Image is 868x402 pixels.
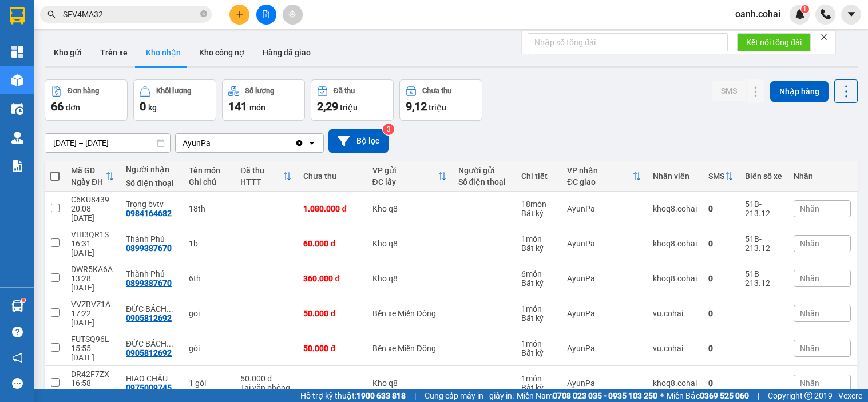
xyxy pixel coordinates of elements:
sup: 1 [801,5,809,13]
div: Đã thu [240,166,283,175]
button: Đơn hàng66đơn [45,79,128,121]
div: 1 món [521,304,556,313]
span: Nhãn [800,379,819,388]
div: vu.cohai [653,344,697,353]
div: 50.000 đ [303,309,360,318]
div: Bến xe Miền Đông [372,344,447,353]
span: aim [288,10,296,18]
div: 0 [708,239,734,248]
div: khoq8.cohai [653,204,697,213]
span: triệu [429,103,446,112]
div: FUTSQ96L [71,335,114,344]
span: search [47,10,56,18]
div: Bất kỳ [521,313,556,323]
img: logo-vxr [10,7,25,25]
span: ... [167,304,173,313]
span: file-add [262,10,270,18]
th: Toggle SortBy [65,161,120,192]
div: AyunPa [567,239,641,248]
div: 1.080.000 đ [303,204,360,213]
img: phone-icon [821,9,831,19]
div: AyunPa [183,137,211,149]
span: ... [167,339,173,348]
div: AyunPa [567,204,641,213]
div: 360.000 đ [303,274,360,283]
div: Kho q8 [372,204,447,213]
div: 6 món [521,269,556,278]
div: Thành Phú [126,234,177,244]
button: Khối lượng0kg [133,79,216,121]
div: 1b [189,239,229,248]
div: Ngày ĐH [71,177,105,186]
div: Đơn hàng [68,87,99,95]
div: 0 [708,309,734,318]
span: question-circle [12,327,23,337]
div: Thành Phú [126,269,177,278]
div: Chưa thu [422,87,451,95]
button: Nhập hàng [770,81,829,102]
th: Toggle SortBy [561,161,647,192]
span: oanh.cohai [726,7,790,21]
span: | [758,389,759,402]
button: Hàng đã giao [253,39,320,66]
div: Nhân viên [653,172,697,181]
div: Mã GD [71,166,105,175]
div: Người gửi [458,166,510,175]
div: Bất kỳ [521,209,556,218]
div: HIAO CHÂU [126,374,177,383]
div: DR42F7ZX [71,369,114,379]
div: ĐC giao [567,177,632,186]
div: Chưa thu [303,172,360,181]
svg: open [307,138,316,148]
span: Cung cấp máy in - giấy in: [425,389,514,402]
input: Selected AyunPa. [212,137,213,149]
div: khoq8.cohai [653,239,697,248]
span: | [414,389,416,402]
span: triệu [340,103,358,112]
span: copyright [804,392,812,400]
div: gói [189,344,229,353]
strong: 1900 633 818 [356,391,406,400]
span: Nhãn [800,274,819,283]
div: Ghi chú [189,177,229,186]
div: VHI3QR1S [71,230,114,239]
input: Nhập số tổng đài [528,33,728,51]
span: Hỗ trợ kỹ thuật: [300,389,406,402]
img: warehouse-icon [11,103,23,115]
img: dashboard-icon [11,46,23,58]
div: Bến xe Miền Đông [372,309,447,318]
div: Kho q8 [372,274,447,283]
div: 51B-213.12 [745,200,782,218]
div: 0 [708,204,734,213]
div: khoq8.cohai [653,379,697,388]
span: close [820,33,828,41]
img: icon-new-feature [795,9,805,19]
button: Kho gửi [45,39,91,66]
div: Tại văn phòng [240,383,292,392]
div: AyunPa [567,344,641,353]
div: Số lượng [245,87,274,95]
div: Bất kỳ [521,244,556,253]
div: 6th [189,274,229,283]
button: plus [229,5,249,25]
button: SMS [712,81,746,101]
svg: Clear value [295,138,304,148]
div: VP gửi [372,166,438,175]
div: 60.000 đ [303,239,360,248]
th: Toggle SortBy [235,161,298,192]
div: goi [189,309,229,318]
span: plus [236,10,244,18]
strong: 0708 023 035 - 0935 103 250 [553,391,657,400]
div: 16:58 [DATE] [71,379,114,397]
div: Bất kỳ [521,348,556,357]
div: ĐỨC BÁCH KHOA [126,339,177,348]
div: 1 món [521,339,556,348]
div: VVZBVZ1A [71,300,114,309]
div: Số điện thoại [126,178,177,188]
button: Kho công nợ [190,39,253,66]
div: vu.cohai [653,309,697,318]
button: aim [283,5,303,25]
span: 0 [140,99,146,113]
div: 18 món [521,200,556,209]
span: đơn [66,103,80,112]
